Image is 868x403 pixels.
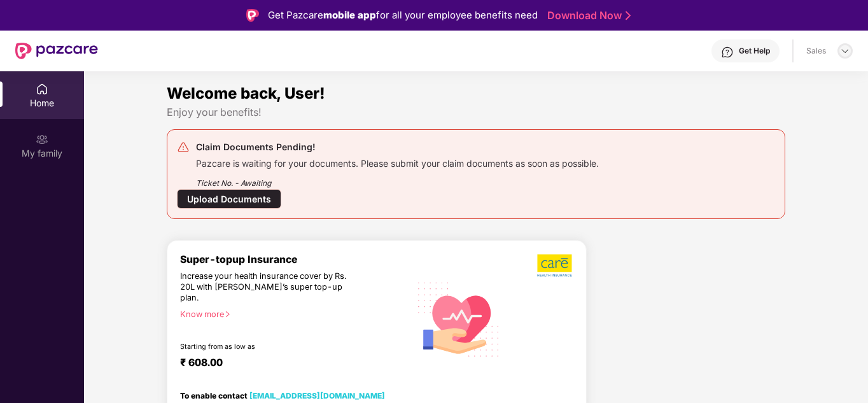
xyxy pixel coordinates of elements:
div: Claim Documents Pending! [196,139,599,155]
img: svg+xml;base64,PHN2ZyB4bWxucz0iaHR0cDovL3d3dy53My5vcmcvMjAwMC9zdmciIHdpZHRoPSIyNCIgaGVpZ2h0PSIyNC... [177,141,190,153]
img: svg+xml;base64,PHN2ZyBpZD0iSG9tZSIgeG1sbnM9Imh0dHA6Ly93d3cudzMub3JnLzIwMDAvc3ZnIiB3aWR0aD0iMjAiIG... [36,83,48,95]
div: Sales [806,46,826,56]
img: svg+xml;base64,PHN2ZyBpZD0iSGVscC0zMngzMiIgeG1sbnM9Imh0dHA6Ly93d3cudzMub3JnLzIwMDAvc3ZnIiB3aWR0aD... [721,46,734,59]
strong: mobile app [323,9,376,21]
span: Welcome back, User! [167,84,325,103]
img: svg+xml;base64,PHN2ZyBpZD0iRHJvcGRvd24tMzJ4MzIiIHhtbG5zPSJodHRwOi8vd3d3LnczLm9yZy8yMDAwL3N2ZyIgd2... [840,46,850,56]
img: New Pazcare Logo [15,43,98,59]
div: Increase your health insurance cover by Rs. 20L with [PERSON_NAME]’s super top-up plan. [180,271,354,304]
div: Starting from as low as [180,343,356,351]
div: Ticket No. - Awaiting [196,169,599,189]
div: Know more [180,309,402,318]
img: Stroke [626,9,631,22]
img: Logo [246,9,259,22]
div: Get Pazcare for all your employee benefits need [268,8,538,23]
a: Download Now [547,9,627,22]
div: Enjoy your benefits! [167,106,785,119]
div: Pazcare is waiting for your documents. Please submit your claim documents as soon as possible. [196,155,599,169]
div: ₹ 608.00 [180,357,397,372]
img: svg+xml;base64,PHN2ZyB4bWxucz0iaHR0cDovL3d3dy53My5vcmcvMjAwMC9zdmciIHhtbG5zOnhsaW5rPSJodHRwOi8vd3... [410,269,508,369]
span: right [224,311,231,318]
div: Get Help [739,46,770,56]
div: Upload Documents [177,189,281,209]
a: [EMAIL_ADDRESS][DOMAIN_NAME] [249,391,385,400]
div: Super-topup Insurance [180,253,410,265]
div: To enable contact [180,391,385,400]
img: svg+xml;base64,PHN2ZyB3aWR0aD0iMjAiIGhlaWdodD0iMjAiIHZpZXdCb3g9IjAgMCAyMCAyMCIgZmlsbD0ibm9uZSIgeG... [36,133,48,146]
img: b5dec4f62d2307b9de63beb79f102df3.png [537,253,573,278]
